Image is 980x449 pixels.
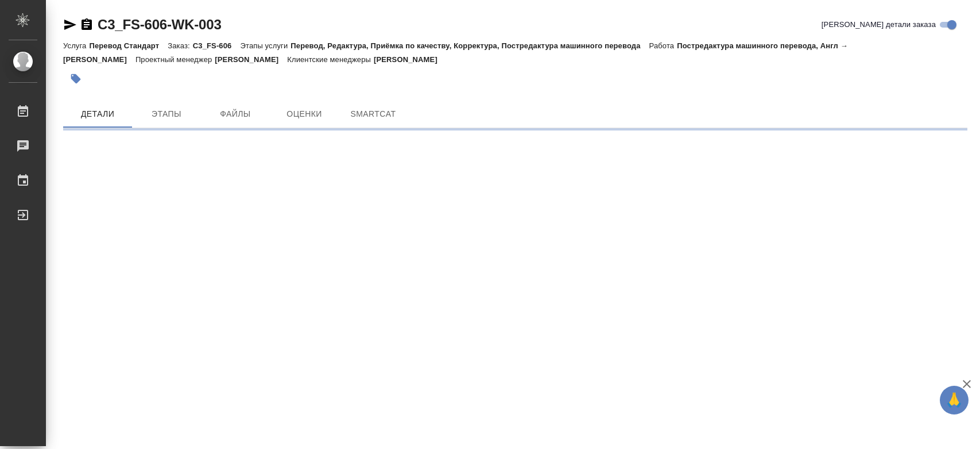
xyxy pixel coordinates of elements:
p: Заказ: [168,41,192,50]
p: Перевод Стандарт [89,41,168,50]
p: Клиентские менеджеры [287,55,374,64]
span: Этапы [139,107,194,121]
button: 🙏 [940,386,969,415]
p: [PERSON_NAME] [374,55,446,64]
button: Скопировать ссылку [80,18,94,32]
p: Услуга [63,41,89,50]
span: Оценки [277,107,332,121]
p: Этапы услуги [240,41,290,50]
span: SmartCat [346,107,401,121]
p: Работа [649,41,677,50]
a: C3_FS-606-WK-003 [98,17,222,32]
span: [PERSON_NAME] детали заказа [822,19,936,30]
button: Скопировать ссылку для ЯМессенджера [63,18,77,32]
p: Перевод, Редактура, Приёмка по качеству, Корректура, Постредактура машинного перевода [290,41,649,50]
span: 🙏 [944,388,964,412]
p: C3_FS-606 [193,41,241,50]
span: Детали [70,107,125,121]
p: Проектный менеджер [135,55,215,64]
p: [PERSON_NAME] [215,55,287,64]
button: Добавить тэг [63,66,88,91]
span: Файлы [208,107,263,121]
